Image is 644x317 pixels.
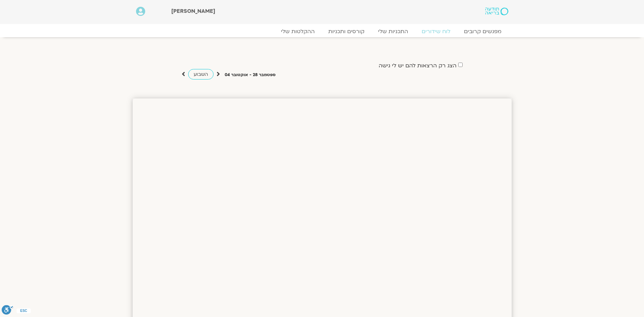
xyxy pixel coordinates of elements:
a: מפגשים קרובים [457,28,508,35]
p: ספטמבר 28 - אוקטובר 04 [225,71,275,78]
label: הצג רק הרצאות להם יש לי גישה [379,63,457,69]
nav: Menu [136,28,508,35]
a: השבוע [188,69,214,80]
a: ההקלטות שלי [274,28,321,35]
span: השבוע [194,71,208,77]
a: התכניות שלי [371,28,415,35]
span: [PERSON_NAME] [171,7,215,15]
a: לוח שידורים [415,28,457,35]
a: קורסים ותכניות [321,28,371,35]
